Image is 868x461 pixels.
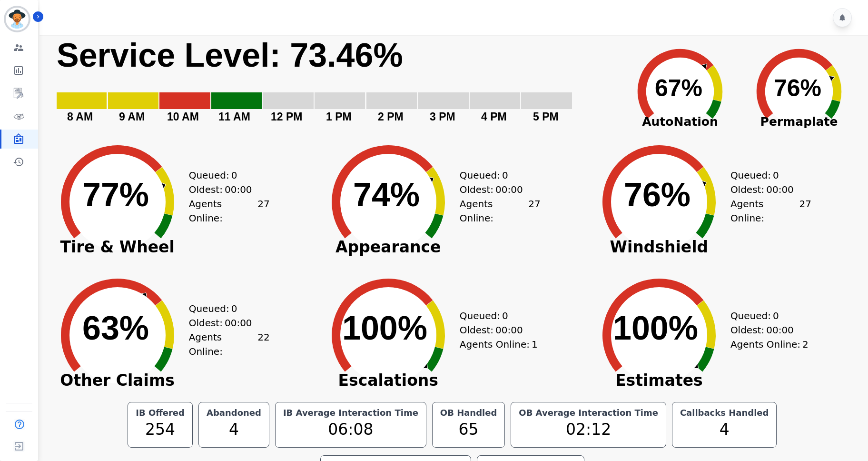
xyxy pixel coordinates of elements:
div: Queued: [460,309,531,323]
span: AutoNation [621,113,740,131]
text: 8 AM [67,110,93,123]
text: 10 AM [167,110,199,123]
div: Agents Online: [730,197,811,225]
text: 1 PM [326,110,352,123]
svg: Service Level: 0% [56,35,615,133]
div: OB Handled [438,408,499,418]
div: Oldest: [189,182,260,197]
span: Estimates [588,376,730,385]
span: 0 [502,168,508,182]
div: Oldest: [730,323,802,337]
span: 00:00 [495,323,523,337]
span: Tire & Wheel [46,242,189,252]
text: 67% [655,75,702,101]
div: 02:12 [517,418,660,441]
span: 2 [802,337,809,351]
text: 76% [624,176,690,213]
div: Abandoned [205,408,263,418]
text: 63% [82,310,149,347]
span: 0 [231,301,237,316]
span: Other Claims [46,376,189,385]
text: 2 PM [378,110,404,123]
div: Queued: [189,301,260,316]
div: IB Offered [134,408,187,418]
text: 76% [774,75,821,101]
text: 5 PM [533,110,559,123]
text: 9 AM [119,110,145,123]
text: 12 PM [271,110,302,123]
span: 27 [799,197,811,225]
span: 00:00 [766,182,794,197]
div: Queued: [730,309,802,323]
span: 00:00 [225,316,252,330]
span: 1 [532,337,538,351]
div: Queued: [460,168,531,182]
span: Appearance [317,242,460,252]
div: Agents Online: [460,337,541,351]
div: Oldest: [460,182,531,197]
div: Agents Online: [189,197,270,225]
div: OB Average Interaction Time [517,408,660,418]
div: Queued: [730,168,802,182]
text: 100% [342,310,427,347]
div: 4 [205,418,263,441]
div: Agents Online: [460,197,541,225]
span: 00:00 [495,182,523,197]
text: 11 AM [218,110,250,123]
div: 254 [134,418,187,441]
text: 100% [613,310,698,347]
div: IB Average Interaction Time [281,408,420,418]
div: 06:08 [281,418,420,441]
span: 0 [231,168,237,182]
text: Service Level: 73.46% [57,37,403,74]
span: 00:00 [225,182,252,197]
text: 3 PM [430,110,455,123]
img: Bordered avatar [6,8,29,30]
div: 4 [678,418,771,441]
div: Queued: [189,168,260,182]
div: Agents Online: [730,337,811,351]
span: 0 [773,168,779,182]
span: Escalations [317,376,460,385]
span: 00:00 [766,323,794,337]
span: 27 [528,197,540,225]
div: Oldest: [189,316,260,330]
div: Agents Online: [189,330,270,359]
span: Permaplate [740,113,858,131]
span: Windshield [588,242,730,252]
text: 74% [353,176,420,213]
div: Oldest: [730,182,802,197]
span: 0 [773,309,779,323]
span: 0 [502,309,508,323]
div: 65 [438,418,499,441]
span: 27 [257,197,269,225]
div: Callbacks Handled [678,408,771,418]
text: 77% [82,176,149,213]
span: 22 [257,330,269,359]
div: Oldest: [460,323,531,337]
text: 4 PM [481,110,507,123]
